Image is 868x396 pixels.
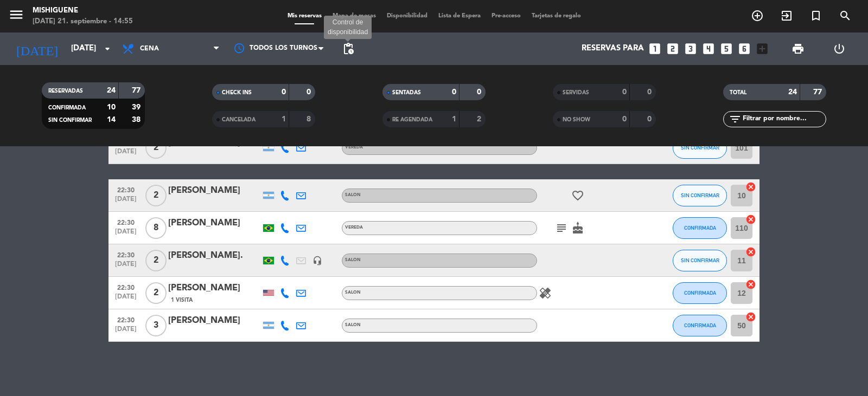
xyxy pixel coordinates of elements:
[112,293,139,306] span: [DATE]
[751,9,764,22] i: add_circle_outline
[145,185,167,206] span: 2
[701,42,716,56] i: looks_4
[168,184,260,198] div: [PERSON_NAME]
[729,113,742,126] i: filter_list
[324,16,372,40] div: Control de disponibilidad
[433,13,486,19] span: Lista de Espera
[684,322,716,328] span: CONFIRMADA
[780,9,793,22] i: exit_to_app
[730,90,746,95] span: TOTAL
[809,9,822,22] i: turned_in_not
[112,248,139,261] span: 22:30
[171,296,193,304] span: 1 Visita
[684,42,698,56] i: looks_3
[813,88,824,96] strong: 77
[8,37,66,61] i: [DATE]
[477,88,483,96] strong: 0
[345,290,361,295] span: SALON
[140,45,159,53] span: Cena
[681,145,719,151] span: SIN CONFIRMAR
[684,225,716,231] span: CONFIRMADA
[145,282,167,304] span: 2
[742,113,826,125] input: Filtrar por nombre...
[345,145,363,150] span: VEREDA
[101,42,114,55] i: arrow_drop_down
[33,5,133,16] div: Mishiguene
[345,258,361,262] span: SALON
[112,313,139,326] span: 22:30
[622,115,627,123] strong: 0
[222,117,256,122] span: CANCELADA
[745,181,756,192] i: cancel
[112,148,139,160] span: [DATE]
[582,44,644,54] span: Reservas para
[312,256,322,265] i: headset_mic
[745,311,756,322] i: cancel
[673,315,727,336] button: CONFIRMADA
[392,117,432,122] span: RE AGENDADA
[526,13,586,19] span: Tarjetas de regalo
[673,217,727,239] button: CONFIRMADA
[839,9,852,22] i: search
[539,287,552,300] i: healing
[622,88,627,96] strong: 0
[666,42,680,56] i: looks_two
[8,7,24,23] i: menu
[342,42,355,55] span: pending_actions
[345,225,363,230] span: VEREDA
[833,42,846,55] i: power_settings_new
[168,281,260,295] div: [PERSON_NAME]
[745,279,756,290] i: cancel
[571,222,584,235] i: cake
[145,315,167,336] span: 3
[719,42,733,56] i: looks_5
[145,250,167,271] span: 2
[563,117,590,122] span: NO SHOW
[452,115,456,123] strong: 1
[381,13,433,19] span: Disponibilidad
[132,87,143,94] strong: 77
[745,214,756,225] i: cancel
[307,115,313,123] strong: 8
[168,314,260,328] div: [PERSON_NAME]
[345,323,361,327] span: SALON
[145,217,167,239] span: 8
[282,13,327,19] span: Mis reservas
[48,88,83,94] span: RESERVADAS
[571,189,584,202] i: favorite_border
[673,185,727,206] button: SIN CONFIRMAR
[788,88,797,96] strong: 24
[673,282,727,304] button: CONFIRMADA
[681,257,719,263] span: SIN CONFIRMAR
[647,88,654,96] strong: 0
[684,290,716,296] span: CONFIRMADA
[282,88,286,96] strong: 0
[112,228,139,241] span: [DATE]
[673,137,727,159] button: SIN CONFIRMAR
[222,90,252,95] span: CHECK INS
[486,13,526,19] span: Pre-acceso
[107,87,116,94] strong: 24
[792,42,805,55] span: print
[345,193,361,197] span: SALON
[132,103,143,111] strong: 39
[112,183,139,196] span: 22:30
[392,90,421,95] span: SENTADAS
[168,216,260,230] div: [PERSON_NAME]
[648,42,662,56] i: looks_one
[673,250,727,271] button: SIN CONFIRMAR
[681,192,719,198] span: SIN CONFIRMAR
[107,116,116,124] strong: 14
[112,216,139,228] span: 22:30
[477,115,483,123] strong: 2
[33,16,133,27] div: [DATE] 21. septiembre - 14:55
[819,33,860,65] div: LOG OUT
[48,105,86,111] span: CONFIRMADA
[282,115,286,123] strong: 1
[8,7,24,27] button: menu
[755,42,769,56] i: add_box
[452,88,456,96] strong: 0
[112,281,139,293] span: 22:30
[145,137,167,159] span: 2
[555,222,568,235] i: subject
